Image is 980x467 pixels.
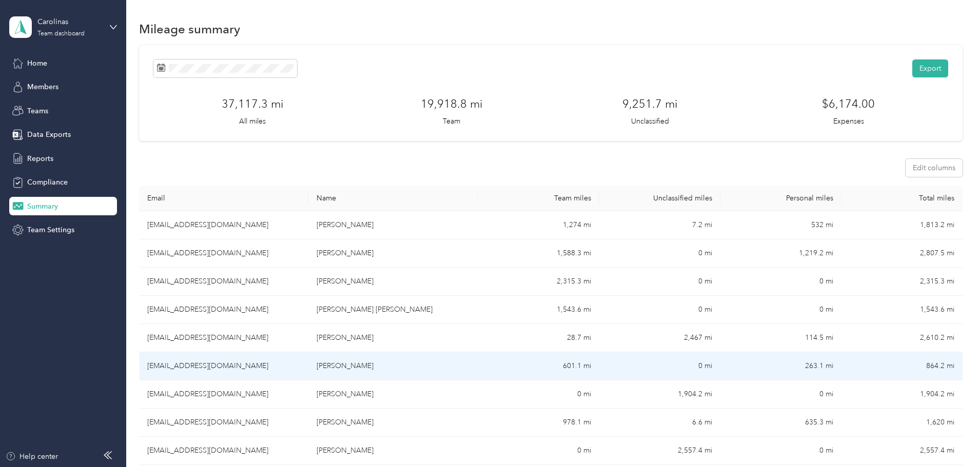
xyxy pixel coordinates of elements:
[822,95,875,112] h3: $6,174.00
[841,239,963,268] td: 2,807.5 mi
[599,352,720,380] td: 0 mi
[599,324,720,352] td: 2,467 mi
[720,409,841,437] td: 635.3 mi
[478,268,599,296] td: 2,315.3 mi
[478,324,599,352] td: 28.7 mi
[6,451,58,462] button: Help center
[478,296,599,324] td: 1,543.6 mi
[139,239,308,268] td: jhahne@corefoodservice.com
[841,186,963,211] th: Total miles
[308,409,478,437] td: Abbie E. Hendrix
[599,211,720,239] td: 7.2 mi
[833,116,864,127] p: Expenses
[599,296,720,324] td: 0 mi
[599,239,720,268] td: 0 mi
[720,380,841,409] td: 0 mi
[841,211,963,239] td: 1,813.2 mi
[308,380,478,409] td: Kevin L. Murray
[478,380,599,409] td: 0 mi
[27,106,48,116] span: Teams
[478,239,599,268] td: 1,588.3 mi
[841,324,963,352] td: 2,610.2 mi
[478,186,599,211] th: Team miles
[720,239,841,268] td: 1,219.2 mi
[599,186,720,211] th: Unclassified miles
[622,95,677,112] h3: 9,251.7 mi
[923,410,980,467] iframe: Everlance-gr Chat Button Frame
[720,296,841,324] td: 0 mi
[139,380,308,409] td: kmurray@corefoodservice.com
[841,409,963,437] td: 1,620 mi
[139,211,308,239] td: sashley@corefoodservice.com
[308,352,478,380] td: Mary M. Shivar
[599,437,720,465] td: 2,557.4 mi
[841,296,963,324] td: 1,543.6 mi
[478,352,599,380] td: 601.1 mi
[912,59,948,77] button: Export
[421,95,482,112] h3: 19,918.8 mi
[599,268,720,296] td: 0 mi
[308,239,478,268] td: Joseph H. Hahne
[841,268,963,296] td: 2,315.3 mi
[906,159,963,177] button: Edit columns
[139,324,308,352] td: jeaker@corefoodservice.com
[37,16,102,27] div: Carolinas
[308,268,478,296] td: William A. Marshall
[720,268,841,296] td: 0 mi
[841,352,963,380] td: 864.2 mi
[478,437,599,465] td: 0 mi
[443,116,460,127] p: Team
[27,58,47,69] span: Home
[139,409,308,437] td: ahendrix@corefoodservice.com
[599,380,720,409] td: 1,904.2 mi
[841,380,963,409] td: 1,904.2 mi
[720,352,841,380] td: 263.1 mi
[139,186,308,211] th: Email
[27,82,58,92] span: Members
[239,116,266,127] p: All miles
[308,324,478,352] td: Joshua G. Eaker
[139,24,240,34] h1: Mileage summary
[27,129,71,140] span: Data Exports
[139,352,308,380] td: mshivar@corefoodservice.com
[631,116,669,127] p: Unclassified
[37,31,85,37] div: Team dashboard
[308,296,478,324] td: John T. Jr Shehan
[139,296,308,324] td: jshehan@corefoodservice.com
[478,409,599,437] td: 978.1 mi
[599,409,720,437] td: 6.6 mi
[27,153,53,164] span: Reports
[720,186,841,211] th: Personal miles
[139,437,308,465] td: lpierce@corefoodservice.com
[841,437,963,465] td: 2,557.4 mi
[308,211,478,239] td: George S. Ashley
[139,268,308,296] td: bmarshall@corefoodservice.com
[720,211,841,239] td: 532 mi
[27,225,74,235] span: Team Settings
[308,186,478,211] th: Name
[222,95,283,112] h3: 37,117.3 mi
[27,177,68,188] span: Compliance
[308,437,478,465] td: Logan W. Pierce
[478,211,599,239] td: 1,274 mi
[720,437,841,465] td: 0 mi
[27,201,58,212] span: Summary
[720,324,841,352] td: 114.5 mi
